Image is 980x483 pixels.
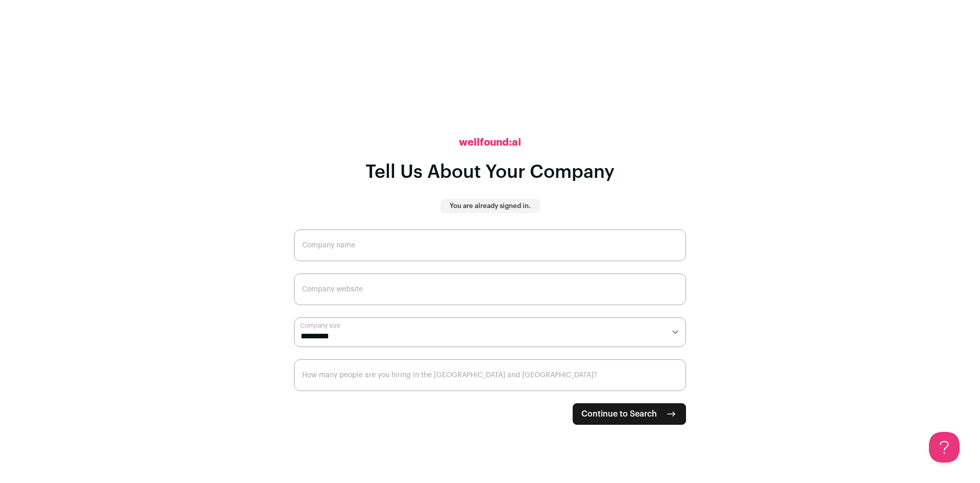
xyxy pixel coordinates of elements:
[450,202,531,210] p: You are already signed in.
[294,359,686,391] input: How many people are you hiring in the US and Canada?
[581,408,657,420] span: Continue to Search
[294,273,686,305] input: Company website
[573,403,686,425] button: Continue to Search
[365,162,615,182] h1: Tell Us About Your Company
[459,135,521,150] h2: wellfound:ai
[294,229,686,261] input: Company name
[929,432,960,463] iframe: Help Scout Beacon - Open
